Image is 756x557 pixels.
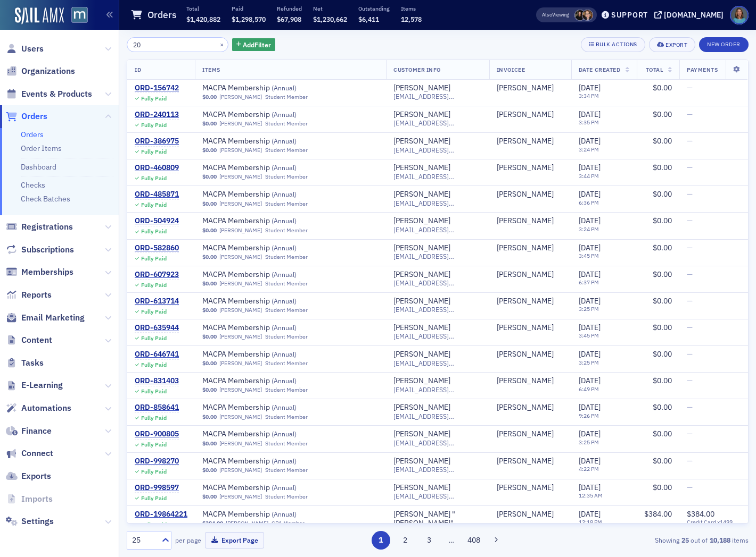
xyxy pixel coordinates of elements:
[272,323,297,332] span: ( Annual )
[574,10,586,21] span: Lauren McDonough
[141,122,167,129] div: Fully Paid
[277,5,302,12] p: Refunded
[219,360,262,367] a: [PERSON_NAME]
[219,254,262,260] a: [PERSON_NAME]
[6,448,53,459] a: Connect
[135,110,179,120] div: ORD-240113
[497,190,554,199] a: [PERSON_NAME]
[21,88,92,100] span: Events & Products
[393,270,450,280] div: [PERSON_NAME]
[202,270,336,280] a: MACPA Membership (Annual)
[687,109,693,119] span: —
[202,323,336,333] span: MACPA Membership
[6,516,54,527] a: Settings
[542,11,569,19] span: Viewing
[313,15,347,23] span: $1,230,662
[393,297,450,306] a: [PERSON_NAME]
[581,37,645,52] button: Bulk Actions
[497,270,554,280] div: [PERSON_NAME]
[21,180,45,190] a: Checks
[730,6,749,24] span: Profile
[219,333,262,340] a: [PERSON_NAME]
[393,483,450,493] div: [PERSON_NAME]
[135,270,179,280] div: ORD-607923
[579,83,601,92] span: [DATE]
[497,403,554,412] a: [PERSON_NAME]
[135,350,179,359] a: ORD-646741
[6,266,73,278] a: Memberships
[202,147,217,154] span: $0.00
[135,510,187,519] div: ORD-19864221
[358,5,390,12] p: Outstanding
[393,243,450,253] a: [PERSON_NAME]
[186,15,220,23] span: $1,420,882
[497,137,554,146] a: [PERSON_NAME]
[202,510,336,519] a: MACPA Membership (Annual)
[135,376,179,386] a: ORD-831403
[21,357,44,369] span: Tasks
[147,9,177,21] h1: Orders
[687,189,693,199] span: —
[135,429,179,439] a: ORD-900805
[202,323,336,333] a: MACPA Membership (Annual)
[497,110,554,120] div: [PERSON_NAME]
[202,163,336,173] span: MACPA Membership
[393,163,450,173] div: [PERSON_NAME]
[420,531,439,550] button: 3
[272,376,297,385] span: ( Annual )
[393,110,450,120] a: [PERSON_NAME]
[21,194,70,204] a: Check Batches
[202,457,336,466] span: MACPA Membership
[579,109,601,119] span: [DATE]
[497,297,554,306] a: [PERSON_NAME]
[687,136,693,146] span: —
[272,297,297,305] span: ( Annual )
[582,10,593,21] span: Michelle Brown
[135,163,179,173] div: ORD-460809
[393,190,450,199] a: [PERSON_NAME]
[654,11,727,19] button: [DOMAIN_NAME]
[6,111,47,122] a: Orders
[6,402,71,414] a: Automations
[393,429,450,439] a: [PERSON_NAME]
[21,470,51,482] span: Exports
[497,243,554,253] a: [PERSON_NAME]
[497,83,564,93] span: Shuo Li
[219,173,262,180] a: [PERSON_NAME]
[21,130,44,139] a: Orders
[497,110,564,120] span: Shuo Li
[127,37,228,52] input: Search…
[6,493,53,505] a: Imports
[141,175,167,182] div: Fully Paid
[393,457,450,466] a: [PERSON_NAME]
[393,92,482,100] span: [EMAIL_ADDRESS][DOMAIN_NAME]
[497,510,554,519] a: [PERSON_NAME]
[21,493,53,505] span: Imports
[497,163,554,173] a: [PERSON_NAME]
[497,323,554,333] a: [PERSON_NAME]
[596,41,637,47] div: Bulk Actions
[135,457,179,466] a: ORD-998270
[6,357,44,369] a: Tasks
[272,243,297,252] span: ( Annual )
[653,83,672,92] span: $0.00
[497,190,564,199] span: Mwansa Muntanga
[497,66,525,73] span: Invoicee
[6,379,63,391] a: E-Learning
[15,7,64,24] a: SailAMX
[21,162,56,172] a: Dashboard
[653,189,672,199] span: $0.00
[579,119,599,126] time: 3:35 PM
[265,94,308,100] div: Student Member
[313,5,347,12] p: Net
[6,65,75,77] a: Organizations
[687,163,693,172] span: —
[202,83,336,93] a: MACPA Membership (Annual)
[202,137,336,146] span: MACPA Membership
[21,43,44,55] span: Users
[542,11,552,18] div: Also
[219,467,262,474] a: [PERSON_NAME]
